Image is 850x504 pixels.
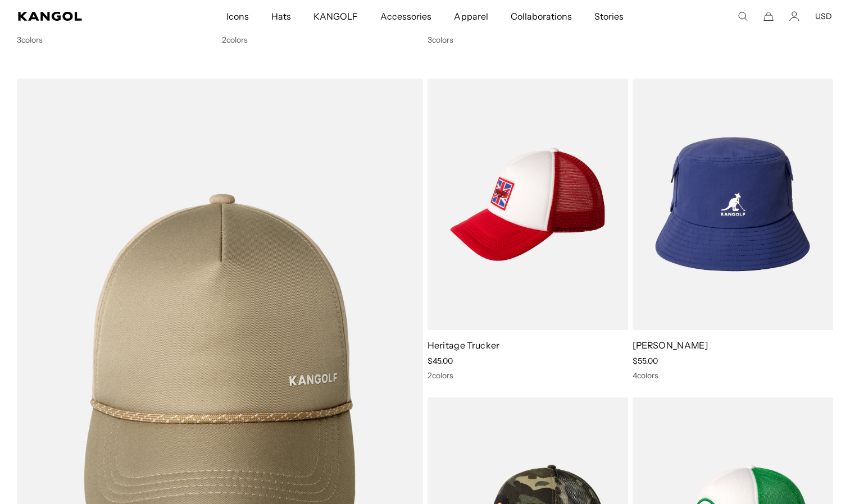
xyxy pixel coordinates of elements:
[738,11,748,21] summary: Search here
[763,11,774,21] button: Cart
[428,370,628,381] div: 2 colors
[18,12,149,21] a: Kangol
[17,35,217,45] div: 3 colors
[633,356,658,366] span: $55.00
[428,356,453,366] span: $45.00
[633,370,833,381] div: 4 colors
[222,35,422,45] div: 2 colors
[815,11,832,21] button: USD
[428,340,500,351] a: Heritage Trucker
[633,340,708,351] a: [PERSON_NAME]
[428,79,628,331] img: Heritage Trucker
[633,79,833,331] img: Kangolf Lahinch
[428,35,834,45] div: 3 colors
[789,11,799,21] a: Account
